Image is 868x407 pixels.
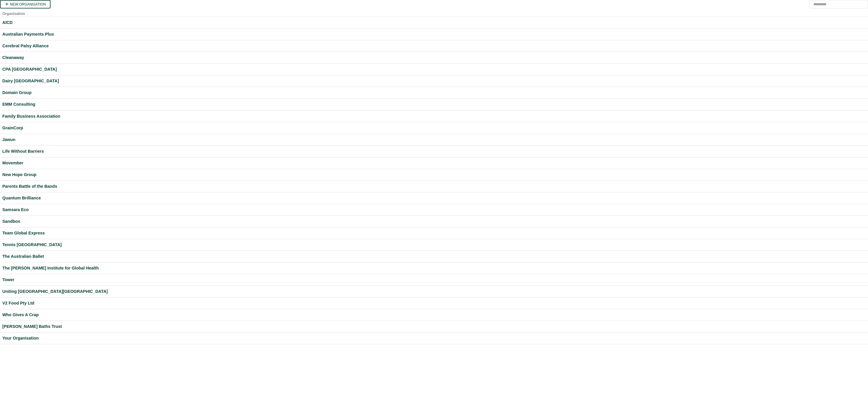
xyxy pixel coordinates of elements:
[2,113,866,120] a: Family Business Association
[2,160,866,166] a: Movember
[2,19,866,26] a: AICD
[2,78,866,84] a: Dairy [GEOGRAPHIC_DATA]
[2,335,866,342] a: Your Organisation
[2,195,866,201] a: Quantum Brilliance
[2,288,866,295] a: Uniting [GEOGRAPHIC_DATA][GEOGRAPHIC_DATA]
[2,171,866,178] a: New Hope Group
[2,253,866,260] a: The Australian Ballet
[2,148,866,155] a: Life Without Barriers
[2,218,866,225] a: Sandbox
[2,265,866,272] a: The [PERSON_NAME] Institute for Global Health
[2,43,866,49] a: Cerebral Palsy Alliance
[2,183,866,190] a: Parents Battle of the Bands
[2,312,866,318] a: Who Gives A Crap
[2,66,866,73] a: CPA [GEOGRAPHIC_DATA]
[2,206,866,213] a: Samsara Eco
[2,125,866,131] a: GrainCorp
[2,230,866,236] a: Team Global Express
[2,31,866,38] a: Australian Payments Plus
[2,300,866,307] a: V2 Food Pty Ltd
[2,136,866,143] a: Jawun
[2,101,866,108] a: EMM Consulting
[2,54,866,61] a: Cleanaway
[2,241,866,248] a: Tennis [GEOGRAPHIC_DATA]
[2,323,866,330] a: [PERSON_NAME] Baths Trust
[2,276,866,283] a: Tower
[2,89,866,96] a: Domain Group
